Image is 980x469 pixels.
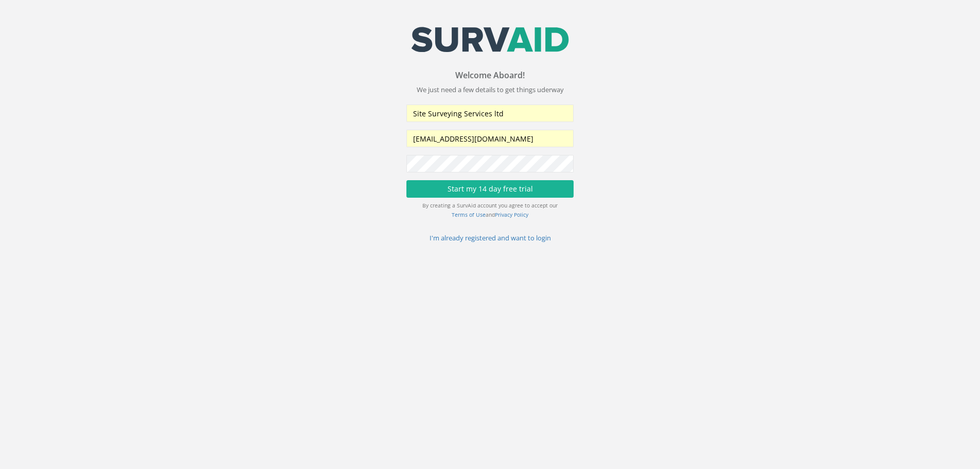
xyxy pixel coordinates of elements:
button: Start my 14 day free trial [406,180,574,198]
small: By creating a SurvAid account you agree to accept our and [422,202,558,218]
input: Company Email [406,130,574,147]
input: Company Name [406,105,574,122]
a: Privacy Policy [495,211,528,218]
a: I'm already registered and want to login [430,233,551,242]
a: Terms of Use [452,211,486,218]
